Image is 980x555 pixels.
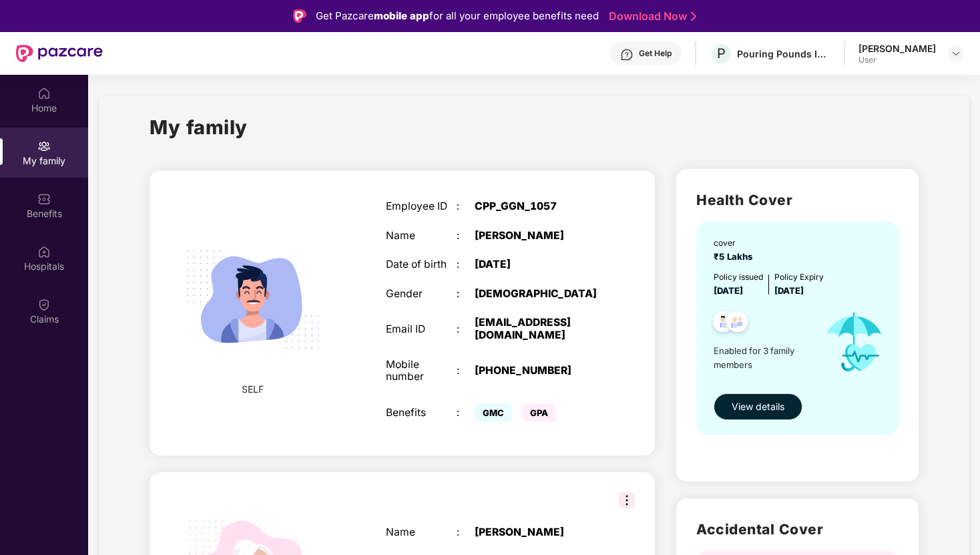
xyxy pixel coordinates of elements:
[457,407,475,419] div: :
[620,48,634,61] img: svg+xml;base64,PHN2ZyBpZD0iSGVscC0zMngzMiIgeG1sbnM9Imh0dHA6Ly93d3cudzMub3JnLzIwMDAvc3ZnIiB3aWR0aD...
[859,42,936,55] div: [PERSON_NAME]
[714,270,763,283] div: Policy issued
[457,288,475,301] div: :
[386,323,457,336] div: Email ID
[386,230,457,242] div: Name
[242,382,264,397] span: SELF
[721,307,754,340] img: svg+xml;base64,PHN2ZyB4bWxucz0iaHR0cDovL3d3dy53My5vcmcvMjAwMC9zdmciIHdpZHRoPSI0OC45NDMiIGhlaWdodD...
[386,258,457,271] div: Date of birth
[951,48,961,59] img: svg+xml;base64,PHN2ZyBpZD0iRHJvcGRvd24tMzJ4MzIiIHhtbG5zPSJodHRwOi8vd3d3LnczLm9yZy8yMDAwL3N2ZyIgd2...
[714,251,758,262] span: ₹5 Lakhs
[696,518,898,540] h2: Accidental Cover
[737,47,830,60] div: Pouring Pounds India Pvt Ltd (CashKaro and EarnKaro)
[619,492,635,508] img: svg+xml;base64,PHN2ZyB3aWR0aD0iMzIiIGhlaWdodD0iMzIiIHZpZXdCb3g9IjAgMCAzMiAzMiIgZmlsbD0ibm9uZSIgeG...
[714,344,812,371] span: Enabled for 3 family members
[609,9,692,23] a: Download Now
[457,526,475,539] div: :
[150,112,248,142] h1: My family
[37,192,51,206] img: svg+xml;base64,PHN2ZyBpZD0iQmVuZWZpdHMiIHhtbG5zPSJodHRwOi8vd3d3LnczLm9yZy8yMDAwL3N2ZyIgd2lkdGg9Ij...
[170,216,336,382] img: svg+xml;base64,PHN2ZyB4bWxucz0iaHR0cDovL3d3dy53My5vcmcvMjAwMC9zdmciIHdpZHRoPSIyMjQiIGhlaWdodD0iMT...
[386,526,457,539] div: Name
[813,298,895,387] img: icon
[457,200,475,213] div: :
[16,45,103,62] img: New Pazcare Logo
[293,9,306,23] img: Logo
[522,403,556,422] span: GPA
[316,8,599,24] div: Get Pazcare for all your employee benefits need
[457,323,475,336] div: :
[475,365,599,377] div: [PHONE_NUMBER]
[475,258,599,271] div: [DATE]
[732,399,784,414] span: View details
[707,307,740,340] img: svg+xml;base64,PHN2ZyB4bWxucz0iaHR0cDovL3d3dy53My5vcmcvMjAwMC9zdmciIHdpZHRoPSI0OC45NDMiIGhlaWdodD...
[37,140,51,153] img: svg+xml;base64,PHN2ZyB3aWR0aD0iMjAiIGhlaWdodD0iMjAiIHZpZXdCb3g9IjAgMCAyMCAyMCIgZmlsbD0ibm9uZSIgeG...
[475,526,599,539] div: [PERSON_NAME]
[859,55,936,65] div: User
[714,393,802,420] button: View details
[475,200,599,213] div: CPP_GGN_1057
[475,403,512,422] span: GMC
[386,288,457,301] div: Gender
[37,87,51,100] img: svg+xml;base64,PHN2ZyBpZD0iSG9tZSIgeG1sbnM9Imh0dHA6Ly93d3cudzMub3JnLzIwMDAvc3ZnIiB3aWR0aD0iMjAiIG...
[457,258,475,271] div: :
[37,245,51,258] img: svg+xml;base64,PHN2ZyBpZD0iSG9zcGl0YWxzIiB4bWxucz0iaHR0cDovL3d3dy53My5vcmcvMjAwMC9zdmciIHdpZHRoPS...
[639,48,672,59] div: Get Help
[717,45,726,61] span: P
[386,407,457,419] div: Benefits
[475,230,599,242] div: [PERSON_NAME]
[691,9,696,23] img: Stroke
[457,230,475,242] div: :
[386,200,457,213] div: Employee ID
[37,298,51,311] img: svg+xml;base64,PHN2ZyBpZD0iQ2xhaW0iIHhtbG5zPSJodHRwOi8vd3d3LnczLm9yZy8yMDAwL3N2ZyIgd2lkdGg9IjIwIi...
[774,285,804,296] span: [DATE]
[457,365,475,377] div: :
[475,288,599,301] div: [DEMOGRAPHIC_DATA]
[714,236,758,249] div: cover
[374,9,429,22] strong: mobile app
[386,359,457,383] div: Mobile number
[714,285,743,296] span: [DATE]
[774,270,824,283] div: Policy Expiry
[475,317,599,341] div: [EMAIL_ADDRESS][DOMAIN_NAME]
[696,189,898,211] h2: Health Cover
